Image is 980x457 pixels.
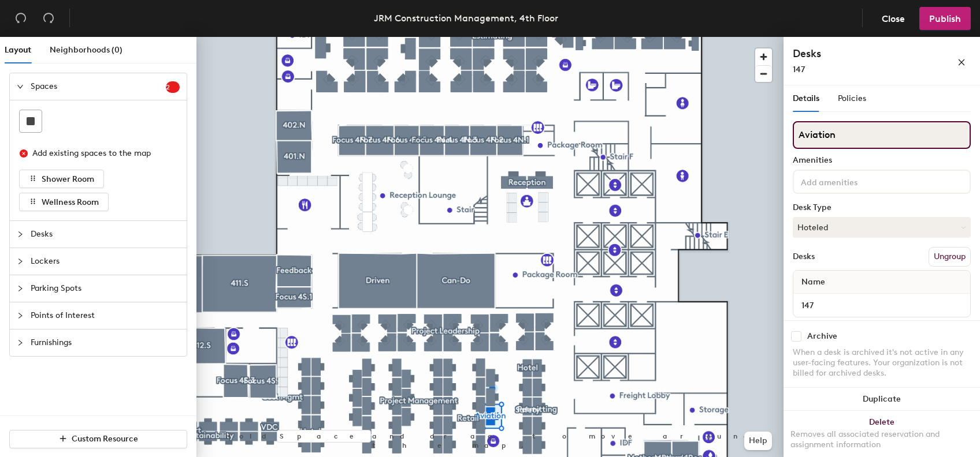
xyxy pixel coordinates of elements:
[919,7,971,30] button: Publish
[790,429,973,450] div: Removes all associated reservation and assignment information
[882,13,905,24] span: Close
[793,347,971,379] div: When a desk is archived it's not active in any user-facing features. Your organization is not bil...
[31,221,180,248] span: Desks
[744,432,772,450] button: Help
[32,147,170,160] div: Add existing spaces to the map
[17,231,24,238] span: collapsed
[796,297,968,313] input: Unnamed desk
[19,170,104,188] button: Shower Room
[793,156,971,165] div: Amenities
[929,13,961,24] span: Publish
[31,73,166,100] span: Spaces
[799,174,903,188] input: Add amenities
[5,45,31,55] span: Layout
[17,339,24,346] span: collapsed
[793,93,819,103] span: Details
[166,81,180,93] sup: 2
[17,258,24,265] span: collapsed
[784,388,980,411] button: Duplicate
[929,247,971,267] button: Ungroup
[31,302,180,329] span: Points of Interest
[166,83,180,91] span: 2
[31,248,180,275] span: Lockers
[374,11,558,25] div: JRM Construction Management, 4th Floor
[796,272,831,293] span: Name
[957,58,966,66] span: close
[17,83,24,90] span: expanded
[793,252,815,261] div: Desks
[42,197,99,207] span: Wellness Room
[37,7,60,30] button: Redo (⌘ + ⇧ + Z)
[793,217,971,238] button: Hoteled
[793,65,805,74] span: 147
[50,45,122,55] span: Neighborhoods (0)
[15,12,27,24] span: undo
[9,7,32,30] button: Undo (⌘ + Z)
[19,193,109,211] button: Wellness Room
[17,285,24,292] span: collapsed
[793,203,971,212] div: Desk Type
[793,46,920,61] h4: Desks
[42,174,94,184] span: Shower Room
[31,329,180,356] span: Furnishings
[20,149,28,158] span: close-circle
[17,312,24,319] span: collapsed
[9,430,187,448] button: Custom Resource
[838,93,866,103] span: Policies
[72,434,138,444] span: Custom Resource
[872,7,915,30] button: Close
[807,332,837,341] div: Archive
[31,275,180,302] span: Parking Spots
